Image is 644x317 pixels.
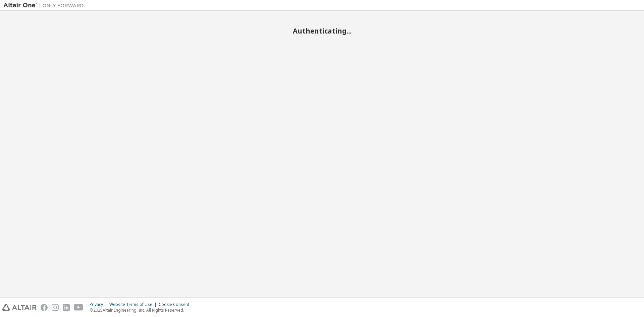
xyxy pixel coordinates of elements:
[41,304,48,311] img: facebook.svg
[63,304,70,311] img: linkedin.svg
[109,302,159,307] div: Website Terms of Use
[3,2,87,9] img: Altair One
[90,302,109,307] div: Privacy
[2,304,37,311] img: altair_logo.svg
[159,302,193,307] div: Cookie Consent
[90,307,193,313] p: © 2025 Altair Engineering, Inc. All Rights Reserved.
[3,27,641,35] h2: Authenticating...
[74,304,84,311] img: youtube.svg
[52,304,59,311] img: instagram.svg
